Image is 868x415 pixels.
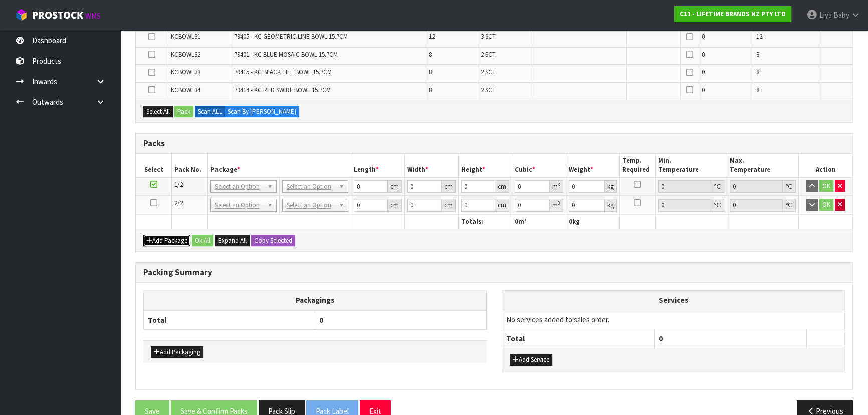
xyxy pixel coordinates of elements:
th: Height [459,154,512,177]
th: Packagings [144,291,487,310]
button: Expand All [215,235,250,247]
button: Pack [174,106,193,118]
sup: 3 [558,200,560,206]
th: Min. Temperature [656,154,727,177]
div: cm [388,180,402,193]
th: Pack No. [172,154,208,177]
span: 2 SCT [481,68,496,76]
th: Weight [566,154,619,177]
td: No services added to sales order. [502,310,844,329]
button: Select All [143,106,173,118]
span: 2/2 [174,199,183,207]
span: 8 [756,86,759,94]
span: 2 SCT [481,50,496,59]
th: Cubic [512,154,566,177]
th: Select [136,154,172,177]
span: KCBOWL33 [171,68,200,76]
span: 8 [756,50,759,59]
span: Select an Option [287,181,335,193]
div: cm [388,199,402,212]
span: 0 [702,50,705,59]
button: Add Service [510,354,552,366]
th: Total [144,310,315,330]
button: Add Package [143,235,190,247]
div: ℃ [711,199,724,212]
h3: Packs [143,139,845,148]
span: 79414 - KC RED SWIRL BOWL 15.7CM [234,86,330,94]
span: 0 [569,217,572,226]
div: kg [605,199,617,212]
span: 0 [702,86,705,94]
h3: Packing Summary [143,268,845,277]
span: 79401 - KC BLUE MOSAIC BOWL 15.7CM [234,50,337,59]
span: Liya [819,10,832,20]
img: cube-alt.png [15,9,28,21]
th: Totals: [459,214,512,229]
span: KCBOWL32 [171,50,200,59]
span: 12 [429,32,435,41]
span: Select an Option [215,199,263,212]
div: cm [495,199,509,212]
small: WMS [85,11,101,21]
span: KCBOWL31 [171,32,200,41]
span: 8 [429,50,432,59]
div: ℃ [783,199,796,212]
span: 0 [319,315,323,325]
span: Baby [833,10,849,20]
span: 0 [515,217,518,226]
strong: C11 - LIFETIME BRANDS NZ PTY LTD [680,10,786,18]
span: ProStock [32,9,83,22]
div: m [550,199,563,212]
span: 0 [659,334,663,343]
div: cm [495,180,509,193]
div: cm [442,180,456,193]
a: C11 - LIFETIME BRANDS NZ PTY LTD [674,6,791,22]
div: cm [442,199,456,212]
span: Select an Option [215,181,263,193]
button: OK [819,180,833,192]
label: Scan By [PERSON_NAME] [225,106,299,118]
button: Add Packaging [151,346,203,358]
span: 0 [702,32,705,41]
sup: 3 [558,181,560,188]
span: 8 [429,68,432,76]
span: Select an Option [287,199,335,212]
button: Ok All [192,235,213,247]
button: OK [819,199,833,211]
label: Scan ALL [195,106,225,118]
span: 12 [756,32,762,41]
div: kg [605,180,617,193]
button: Copy Selected [251,235,295,247]
span: 8 [756,68,759,76]
th: m³ [512,214,566,229]
span: 3 SCT [481,32,496,41]
span: 2 SCT [481,86,496,94]
th: Temp. Required [619,154,656,177]
span: 79405 - KC GEOMETRIC LINE BOWL 15.7CM [234,32,347,41]
div: m [550,180,563,193]
div: ℃ [711,180,724,193]
th: kg [566,214,619,229]
th: Width [404,154,458,177]
th: Length [351,154,404,177]
th: Package [207,154,351,177]
span: 1/2 [174,180,183,189]
th: Max. Temperature [727,154,799,177]
th: Action [799,154,852,177]
th: Total [502,329,655,348]
th: Services [502,291,844,310]
span: Expand All [218,236,247,245]
span: 79415 - KC BLACK TILE BOWL 15.7CM [234,68,331,76]
span: 0 [702,68,705,76]
div: ℃ [783,180,796,193]
span: 8 [429,86,432,94]
span: KCBOWL34 [171,86,200,94]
